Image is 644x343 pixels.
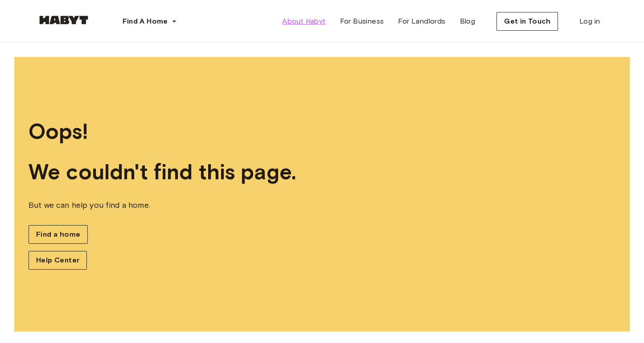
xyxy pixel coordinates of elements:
[496,12,558,31] button: Get in Touch
[282,16,325,27] span: About Habyt
[391,12,452,30] a: For Landlords
[579,16,600,27] span: Log in
[572,12,607,30] a: Log in
[29,118,615,145] span: Oops!
[37,16,90,24] img: Habyt
[29,199,615,211] span: But we can help you find a home.
[340,16,384,27] span: For Business
[398,16,445,27] span: For Landlords
[275,12,332,30] a: About Habyt
[504,16,550,27] span: Get in Touch
[123,16,168,27] span: Find A Home
[29,159,615,185] span: We couldn't find this page.
[453,12,483,30] a: Blog
[29,225,88,244] a: Find a home
[115,12,184,30] button: Find A Home
[36,229,80,240] span: Find a home
[36,255,79,266] span: Help Center
[29,251,87,270] a: Help Center
[460,16,476,27] span: Blog
[333,12,391,30] a: For Business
